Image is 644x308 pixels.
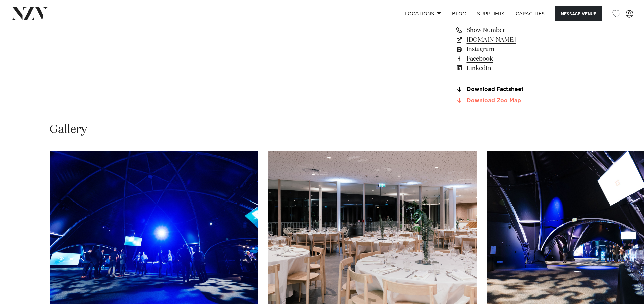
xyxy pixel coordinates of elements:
button: Message Venue [555,6,602,21]
a: Capacities [510,6,550,21]
swiper-slide: 2 / 10 [268,151,477,304]
a: Download Zoo Map [455,98,566,104]
img: nzv-logo.png [11,7,48,20]
a: SUPPLIERS [472,6,510,21]
a: Show Number [455,26,566,35]
a: Download Factsheet [455,87,566,93]
a: [DOMAIN_NAME] [455,35,566,45]
a: LinkedIn [455,64,566,73]
a: Locations [399,6,447,21]
h2: Gallery [50,122,87,137]
a: BLOG [447,6,472,21]
a: Instagram [455,45,566,54]
swiper-slide: 1 / 10 [50,151,258,304]
a: Facebook [455,54,566,64]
